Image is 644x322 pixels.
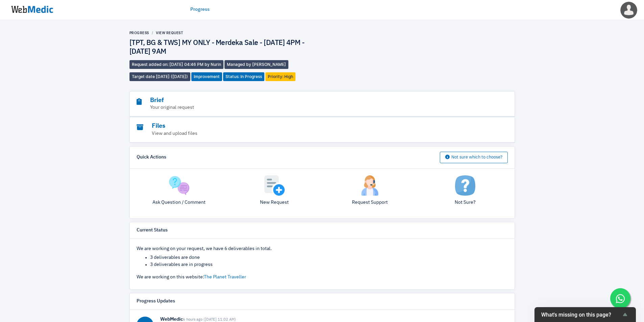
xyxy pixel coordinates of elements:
p: Your original request [137,104,471,111]
span: What's missing on this page? [541,312,621,318]
p: Request Support [327,199,412,206]
button: Show survey - What's missing on this page? [541,311,629,319]
p: We are working on this website: [137,274,508,281]
li: 3 deliverables are in progress [150,261,508,268]
a: Progress [129,31,149,35]
h3: Files [137,122,471,130]
h3: Brief [137,97,471,104]
a: The Planet Traveller [204,275,246,279]
p: View and upload files [137,130,471,137]
p: We are working on your request, we have 6 deliverables in total. [137,245,508,252]
h6: Current Status [137,227,168,233]
span: Managed by [PERSON_NAME] [224,60,288,69]
h6: Progress Updates [137,298,175,304]
h4: [TPT, BG & TWS] MY ONLY - Merdeka Sale - [DATE] 4PM - [DATE] 9AM [129,39,322,57]
small: 6 hours ago ([DATE] 11:02 AM) [183,318,236,321]
p: Not Sure? [423,199,508,206]
span: Request added on: [DATE] 04:46 PM by Nurin [129,60,223,69]
p: Ask Question / Comment [137,199,222,206]
a: Progress [190,6,210,13]
h6: Quick Actions [137,154,166,160]
img: question.png [169,175,189,196]
button: Not sure which to choose? [440,152,508,163]
p: New Request [232,199,317,206]
img: not-sure.png [455,175,475,196]
img: support.png [360,175,380,196]
img: add.png [264,175,285,196]
nav: breadcrumb [129,30,322,35]
span: Target date [DATE] ([DATE]) [129,72,190,81]
span: Status: In Progress [223,72,264,81]
span: Improvement [191,72,222,81]
li: 3 deliverables are done [150,254,508,261]
a: View Request [156,31,183,35]
span: Priority: High [265,72,295,81]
